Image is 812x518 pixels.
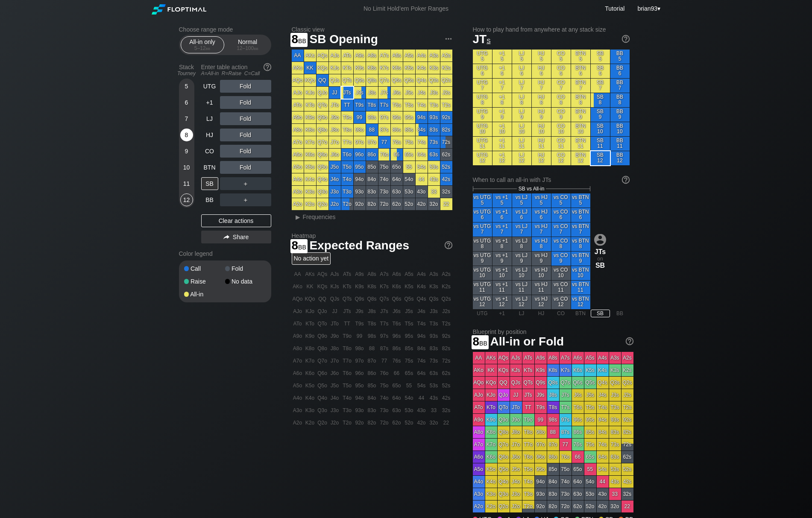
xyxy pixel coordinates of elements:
[403,186,415,198] div: 53o
[183,37,222,53] div: All-in only
[532,93,551,107] div: HJ 8
[184,278,225,284] div: Raise
[440,186,452,198] div: 32s
[473,176,630,183] div: When to call an all-in with JTs
[428,99,440,111] div: T3s
[551,50,571,64] div: CO 5
[329,111,341,123] div: J9o
[317,62,328,74] div: KQs
[551,93,571,107] div: CO 8
[304,50,316,61] div: AKs
[329,124,341,136] div: J8o
[512,93,531,107] div: LJ 8
[378,111,390,123] div: 97s
[532,50,551,64] div: HJ 5
[304,111,316,123] div: K9o
[403,99,415,111] div: T5s
[366,198,378,210] div: 82o
[201,193,218,206] div: BB
[416,149,428,161] div: 64s
[292,50,304,61] div: AA
[184,291,225,297] div: All-in
[428,50,440,61] div: A3s
[391,50,403,61] div: A6s
[621,175,630,184] img: help.32db89a4.svg
[228,37,267,53] div: Normal
[317,74,328,86] div: QQ
[532,122,551,136] div: HJ 10
[492,108,512,122] div: +1 9
[444,34,453,44] img: ellipsis.fd386fe8.svg
[341,62,353,74] div: KTs
[403,111,415,123] div: 95s
[440,161,452,173] div: 52s
[341,124,353,136] div: T8o
[473,32,491,46] span: JT
[292,198,304,210] div: A2o
[378,99,390,111] div: T7s
[329,62,341,74] div: KJs
[416,111,428,123] div: 94s
[366,136,378,148] div: 87o
[610,137,630,151] div: BB 11
[571,151,590,165] div: BTN 12
[378,161,390,173] div: 75o
[201,161,218,174] div: BTN
[416,124,428,136] div: 84s
[180,96,193,109] div: 6
[440,124,452,136] div: 82s
[304,149,316,161] div: K6o
[180,193,193,206] div: 12
[492,93,512,107] div: +1 8
[378,87,390,99] div: J7s
[201,60,271,80] div: Enter table action
[440,149,452,161] div: 62s
[366,50,378,61] div: A8s
[220,96,271,109] div: Fold
[341,173,353,185] div: T4o
[317,173,328,185] div: Q4o
[366,149,378,161] div: 86o
[341,74,353,86] div: QTs
[391,62,403,74] div: K6s
[220,112,271,125] div: Fold
[440,62,452,74] div: K2s
[378,186,390,198] div: 73o
[416,62,428,74] div: K4s
[304,62,316,74] div: KK
[428,74,440,86] div: Q3s
[428,62,440,74] div: K3s
[292,186,304,198] div: A3o
[428,198,440,210] div: 32o
[571,108,590,122] div: BTN 9
[366,173,378,185] div: 84o
[594,234,606,246] img: icon-avatar.b40e07d9.svg
[512,108,531,122] div: LJ 9
[473,108,492,122] div: UTG 9
[341,198,353,210] div: T2o
[551,137,571,151] div: CO 11
[512,64,531,78] div: LJ 6
[220,193,271,206] div: ＋
[304,173,316,185] div: K4o
[341,111,353,123] div: T9o
[532,151,551,165] div: HJ 12
[403,62,415,74] div: K5s
[366,186,378,198] div: 83o
[317,136,328,148] div: Q7o
[551,64,571,78] div: CO 6
[184,266,225,272] div: Call
[366,161,378,173] div: 85o
[551,193,571,208] div: vs CO 5
[391,74,403,86] div: Q6s
[304,186,316,198] div: K3o
[201,70,271,76] div: A=All-in R=Raise C=Call
[391,198,403,210] div: 62o
[351,5,461,14] div: No Limit Hold’em Poker Ranges
[354,136,366,148] div: 97o
[391,87,403,99] div: J6s
[185,45,220,51] div: 5 – 12
[354,173,366,185] div: 94o
[180,112,193,125] div: 7
[551,79,571,93] div: CO 7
